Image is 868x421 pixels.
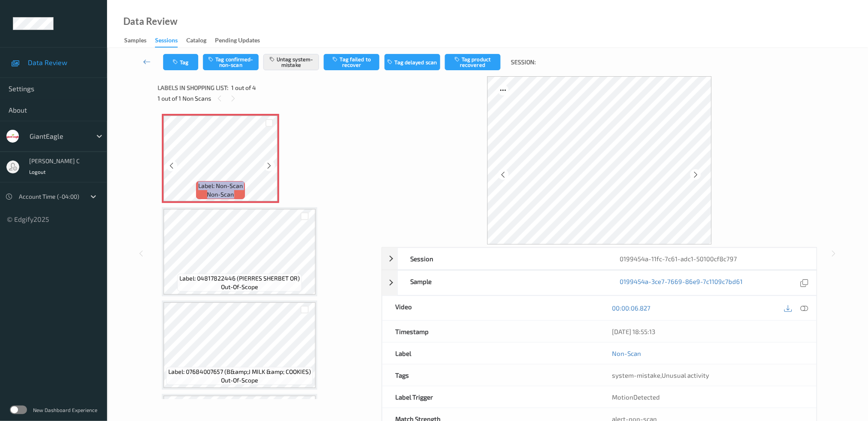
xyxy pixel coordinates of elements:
span: out-of-scope [221,376,258,385]
div: Catalog [186,36,206,47]
span: Label: Non-Scan [198,182,243,190]
button: Untag system-mistake [263,54,319,70]
a: Sessions [155,35,186,48]
div: Sessions [155,36,178,48]
div: Video [382,296,600,320]
a: 0199454a-3ce7-7669-86e9-7c1109c7bd61 [620,277,743,289]
span: , [612,371,710,379]
div: Sample [398,271,607,295]
div: 0199454a-11fc-7c61-adc1-50100cf8c797 [607,248,817,269]
span: 1 out of 4 [231,84,256,92]
a: Pending Updates [215,35,268,47]
button: Tag confirmed-non-scan [203,54,259,70]
div: Timestamp [382,321,600,342]
span: Session: [511,58,536,66]
div: Session [398,248,607,269]
span: Label: 07684007657 (B&amp;J MILK &amp; COOKIES) [168,367,311,376]
div: Tags [382,364,600,386]
button: Tag failed to recover [324,54,379,70]
div: [DATE] 18:55:13 [612,327,804,336]
a: 00:00:06.827 [612,304,651,312]
button: Tag [163,54,198,70]
span: non-scan [207,190,234,199]
a: Catalog [186,35,215,47]
span: Labels in shopping list: [158,84,228,92]
div: 1 out of 1 Non Scans [158,93,376,104]
div: Samples [124,36,146,47]
div: Data Review [123,17,177,26]
button: Tag delayed scan [385,54,440,70]
span: Unusual activity [662,371,710,379]
span: system-mistake [612,371,661,379]
a: Samples [124,35,155,47]
div: Sample0199454a-3ce7-7669-86e9-7c1109c7bd61 [382,270,817,296]
div: Pending Updates [215,36,260,47]
div: Session0199454a-11fc-7c61-adc1-50100cf8c797 [382,248,817,270]
div: Label Trigger [382,386,600,408]
a: Non-Scan [612,349,641,358]
span: out-of-scope [221,283,258,291]
div: MotionDetected [600,386,817,408]
span: Label: 04817822446 (PIERRES SHERBET OR) [179,274,300,283]
button: Tag product recovered [445,54,501,70]
div: Label [382,343,600,364]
